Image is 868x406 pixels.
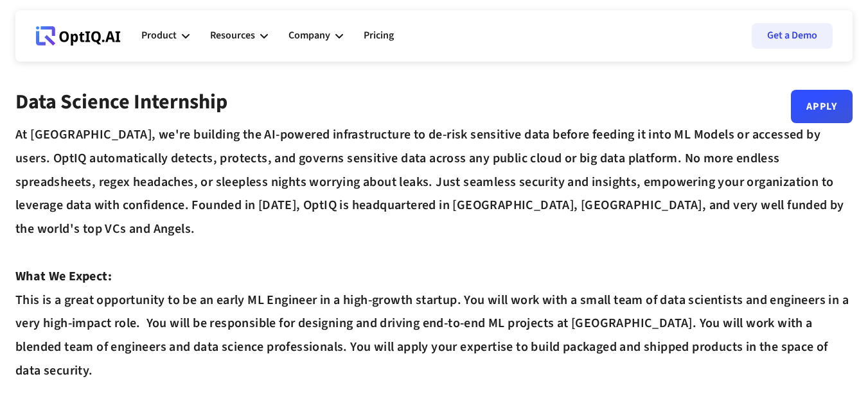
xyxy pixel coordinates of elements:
[15,267,112,285] strong: What We Expect:
[36,17,121,55] a: Webflow Homepage
[288,17,343,55] div: Company
[15,87,227,117] strong: Data Science Internship
[288,27,330,44] div: Company
[36,45,37,46] div: Webflow Homepage
[210,27,255,44] div: Resources
[141,27,177,44] div: Product
[791,90,853,123] a: Apply
[364,17,394,55] a: Pricing
[141,17,190,55] div: Product
[210,17,268,55] div: Resources
[752,23,833,49] a: Get a Demo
